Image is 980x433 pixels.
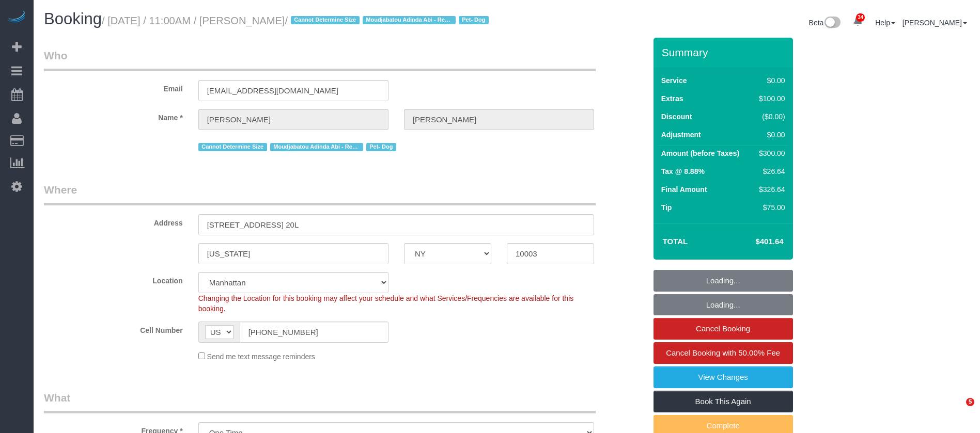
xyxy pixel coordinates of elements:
span: 34 [856,13,865,22]
legend: Who [44,48,596,71]
span: Moudjabatou Adinda Abi - Requested [270,143,363,151]
div: $0.00 [755,75,785,86]
div: $0.00 [755,130,785,140]
a: 34 [848,10,868,33]
small: / [DATE] / 11:00AM / [PERSON_NAME] [102,15,492,26]
span: Cancel Booking with 50.00% Fee [666,348,780,357]
input: Last Name [404,109,594,130]
label: Extras [661,93,683,104]
a: [PERSON_NAME] [903,19,967,27]
a: Cancel Booking with 50.00% Fee [654,342,793,364]
img: Automaid Logo [6,10,27,25]
a: Book This Again [654,391,793,412]
label: Service [661,75,687,86]
label: Amount (before Taxes) [661,148,739,158]
label: Tip [661,202,672,213]
img: New interface [823,17,841,30]
h4: $401.64 [724,237,783,246]
input: Zip Code [507,243,594,264]
div: $300.00 [755,148,785,158]
a: Beta [809,19,841,27]
legend: Where [44,182,596,205]
label: Location [36,272,191,286]
legend: What [44,390,596,413]
iframe: Intercom live chat [945,398,970,423]
label: Tax @ 8.88% [661,166,705,177]
input: Cell Number [240,322,388,343]
strong: Total [663,237,688,246]
label: Final Amount [661,184,707,195]
label: Email [36,80,191,94]
span: 5 [966,398,974,406]
span: Moudjabatou Adinda Abi - Requested [363,16,456,24]
span: Booking [44,10,102,28]
span: Send me text message reminders [207,352,315,361]
label: Address [36,214,191,228]
label: Cell Number [36,322,191,335]
div: $326.64 [755,184,785,195]
input: Email [198,80,388,101]
label: Name * [36,109,191,123]
div: ($0.00) [755,111,785,122]
label: Adjustment [661,130,701,140]
a: Cancel Booking [654,318,793,340]
a: Help [875,19,895,27]
a: View Changes [654,366,793,388]
div: $75.00 [755,202,785,213]
input: City [198,243,388,264]
span: Pet- Dog [459,16,489,24]
input: First Name [198,109,388,130]
span: Cannot Determine Size [291,16,360,24]
span: Cannot Determine Size [198,143,267,151]
div: $26.64 [755,166,785,177]
span: / [285,15,492,26]
div: $100.00 [755,93,785,104]
span: Pet- Dog [366,143,396,151]
h3: Summary [662,46,788,58]
span: Changing the Location for this booking may affect your schedule and what Services/Frequencies are... [198,294,574,313]
label: Discount [661,111,692,122]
